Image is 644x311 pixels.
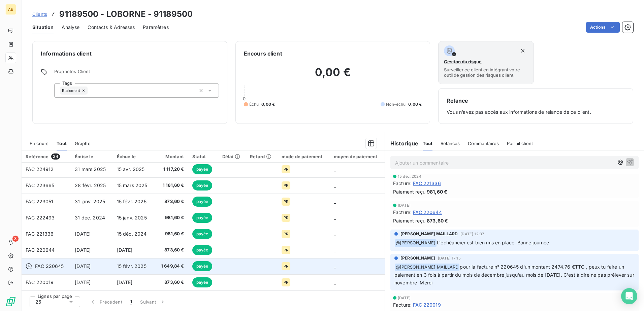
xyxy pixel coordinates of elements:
div: moyen de paiement [334,154,381,159]
span: 25 [35,299,41,305]
span: payée [192,180,213,191]
span: [DATE] [75,263,91,269]
button: Précédent [86,295,126,309]
span: Paiement reçu [393,217,425,224]
span: PR [284,248,288,252]
span: 1 117,20 € [158,166,184,173]
span: 3 [12,236,19,242]
span: 15 avr. 2025 [117,166,145,172]
span: Échu [249,101,259,107]
button: Actions [586,22,620,33]
span: 15 janv. 2025 [117,215,147,220]
div: Retard [250,154,273,159]
span: Analyse [62,24,79,31]
span: Paramètres [143,24,169,31]
span: 0 [243,96,246,101]
span: 1 [130,299,132,305]
div: Montant [158,154,184,159]
span: 873,60 € [427,217,448,224]
span: Contacts & Adresses [88,24,135,31]
h6: Informations client [41,49,219,58]
span: 0,00 € [408,101,422,107]
span: [DATE] [75,247,91,253]
span: 0,00 € [261,101,275,107]
span: FAC 220019 [26,279,54,285]
span: _ [334,279,336,285]
h2: 0,00 € [244,66,422,86]
span: FAC 220019 [413,301,441,308]
span: [DATE] 17:15 [438,256,461,260]
span: _ [334,247,336,253]
button: 1 [126,295,136,309]
span: L'échéancier est bien mis en place. Bonne journée [437,240,549,245]
span: FAC 220644 [413,209,442,216]
span: Paiement reçu [393,188,425,195]
span: Clients [32,11,47,17]
span: payée [192,261,213,271]
span: 981,60 € [158,214,184,221]
span: Graphe [75,141,91,146]
span: Etalement [62,89,80,93]
h3: 91189500 - LOBORNE - 91189500 [59,8,193,20]
span: payée [192,197,213,207]
h6: Relance [447,97,625,105]
span: 28 févr. 2025 [75,182,106,188]
div: Échue le [117,154,150,159]
button: Gestion du risqueSurveiller ce client en intégrant votre outil de gestion des risques client. [438,41,534,84]
span: FAC 222493 [26,215,55,220]
span: 24 [51,153,60,160]
img: Logo LeanPay [5,296,16,307]
span: PR [284,200,288,204]
span: PR [284,232,288,236]
span: [DATE] [117,279,133,285]
span: @ [PERSON_NAME] [395,239,437,247]
span: 31 déc. 2024 [75,215,105,220]
span: 1 649,84 € [158,263,184,270]
span: _ [334,199,336,204]
span: FAC 221336 [26,231,54,237]
span: PR [284,216,288,220]
h6: Historique [385,139,419,147]
span: 873,60 € [158,198,184,205]
span: 31 mars 2025 [75,166,106,172]
span: 15 déc. 2024 [117,231,147,237]
span: [DATE] [117,247,133,253]
span: FAC 221336 [413,180,441,187]
span: FAC 223051 [26,199,54,204]
span: Tout [423,141,433,146]
span: PR [284,167,288,171]
span: 981,60 € [427,188,447,195]
span: En cours [30,141,49,146]
div: AE [5,4,16,15]
span: Non-échu [386,101,406,107]
span: 1 161,60 € [158,182,184,189]
span: 873,60 € [158,279,184,286]
span: Situation [32,24,54,31]
span: 15 mars 2025 [117,182,148,188]
span: pour la facture n° 220645 d'un montant 2474.76 €TTC , peux tu faire un paiement en 3 fois à parti... [394,264,636,285]
span: Gestion du risque [444,59,482,64]
span: [PERSON_NAME] MAILLARD [400,231,458,237]
span: Facture : [393,209,412,216]
span: [DATE] 12:37 [460,232,484,236]
span: payée [192,229,213,239]
span: _ [334,215,336,220]
input: Ajouter une valeur [88,88,93,94]
h6: Encours client [244,49,282,58]
span: [PERSON_NAME] [400,255,435,261]
div: Statut [192,154,214,159]
div: mode de paiement [282,154,326,159]
span: [DATE] [75,279,91,285]
span: FAC 223665 [26,182,55,188]
span: PR [284,280,288,284]
span: Tout [57,141,67,146]
span: payée [192,164,213,174]
span: @ [PERSON_NAME] MAILLARD [395,264,459,271]
span: 981,60 € [158,231,184,237]
span: payée [192,245,213,255]
span: FAC 220644 [26,247,55,253]
span: 15 févr. 2025 [117,263,147,269]
span: Commentaires [468,141,499,146]
div: Référence [26,153,67,160]
span: Relances [441,141,460,146]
